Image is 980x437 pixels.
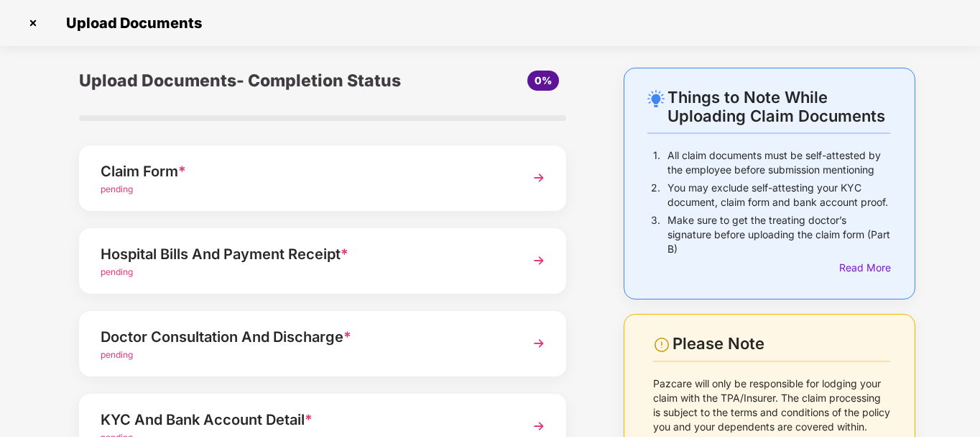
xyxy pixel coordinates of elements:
[22,12,45,35] img: svg+xml;base64,PHN2ZyBpZD0iQ3Jvc3MtMzJ4MzIiIHhtbG5zPSJodHRwOi8vd3d3LnczLm9yZy8yMDAwL3N2ZyIgd2lkdG...
[667,148,890,177] p: All claim documents must be self-attested by the employee before submission mentioning
[653,377,891,434] p: Pazcare will only be responsible for lodging your claim with the TPA/Insurer. The claim processin...
[526,330,552,356] img: svg+xml;base64,PHN2ZyBpZD0iTmV4dCIgeG1sbnM9Imh0dHA6Ly93d3cudzMub3JnLzIwMDAvc3ZnIiB3aWR0aD0iMzYiIG...
[535,74,552,86] span: 0%
[672,334,890,353] div: Please Note
[526,248,552,274] img: svg+xml;base64,PHN2ZyBpZD0iTmV4dCIgeG1sbnM9Imh0dHA6Ly93d3cudzMub3JnLzIwMDAvc3ZnIiB3aWR0aD0iMzYiIG...
[101,160,507,183] div: Claim Form
[526,165,552,191] img: svg+xml;base64,PHN2ZyBpZD0iTmV4dCIgeG1sbnM9Imh0dHA6Ly93d3cudzMub3JnLzIwMDAvc3ZnIiB3aWR0aD0iMzYiIG...
[101,408,507,431] div: KYC And Bank Account Detail
[651,213,660,256] p: 3.
[667,88,890,125] div: Things to Note While Uploading Claim Documents
[651,181,660,210] p: 2.
[101,184,133,194] span: pending
[52,14,209,32] span: Upload Documents
[653,336,670,353] img: svg+xml;base64,PHN2ZyBpZD0iV2FybmluZ18tXzI0eDI0IiBkYXRhLW5hbWU9Ildhcm5pbmcgLSAyNHgyNCIgeG1sbnM9Im...
[667,181,890,210] p: You may exclude self-attesting your KYC document, claim form and bank account proof.
[79,68,404,94] div: Upload Documents- Completion Status
[839,260,890,276] div: Read More
[101,243,507,266] div: Hospital Bills And Payment Receipt
[101,266,133,277] span: pending
[101,325,507,348] div: Doctor Consultation And Discharge
[647,90,665,107] img: svg+xml;base64,PHN2ZyB4bWxucz0iaHR0cDovL3d3dy53My5vcmcvMjAwMC9zdmciIHdpZHRoPSIyNC4wOTMiIGhlaWdodD...
[101,349,133,360] span: pending
[667,213,890,256] p: Make sure to get the treating doctor’s signature before uploading the claim form (Part B)
[653,148,660,177] p: 1.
